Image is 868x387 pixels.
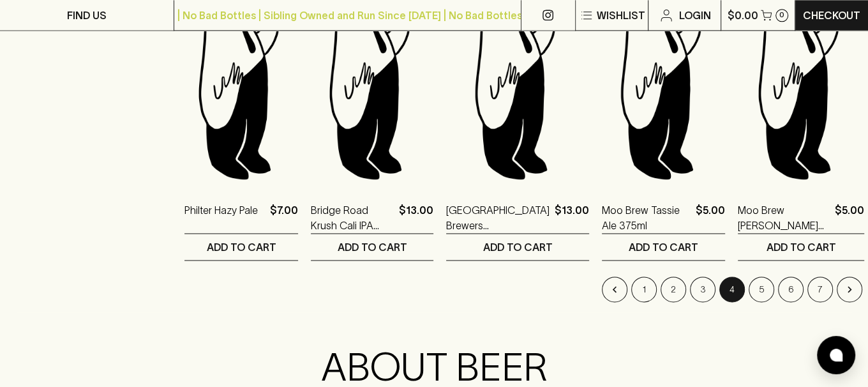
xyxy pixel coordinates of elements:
[184,277,864,302] nav: pagination navigation
[602,202,691,233] a: Moo Brew Tassie Ale 375ml
[555,202,589,233] p: $13.00
[602,234,725,260] button: ADD TO CART
[631,277,657,302] button: Go to page 1
[738,202,830,233] a: Moo Brew [PERSON_NAME] 375ml
[728,8,758,23] p: $0.00
[629,239,698,255] p: ADD TO CART
[835,202,864,233] p: $5.00
[778,277,804,302] button: Go to page 6
[690,277,715,302] button: Go to page 3
[67,8,107,23] p: FIND US
[803,8,860,23] p: Checkout
[696,202,725,233] p: $5.00
[767,239,836,255] p: ADD TO CART
[830,349,842,361] img: bubble-icon
[779,11,784,19] p: 0
[338,239,407,255] p: ADD TO CART
[661,277,686,302] button: Go to page 2
[311,234,433,260] button: ADD TO CART
[749,277,774,302] button: Go to page 5
[399,202,433,233] p: $13.00
[184,234,298,260] button: ADD TO CART
[184,202,258,233] a: Philter Hazy Pale
[807,277,833,302] button: Go to page 7
[837,277,862,302] button: Go to next page
[738,234,864,260] button: ADD TO CART
[679,8,711,23] p: Login
[446,234,589,260] button: ADD TO CART
[446,202,550,233] a: [GEOGRAPHIC_DATA] Brewers [GEOGRAPHIC_DATA] Hazy [PERSON_NAME] Hops IPA 440ml
[719,277,745,302] button: page 4
[311,202,394,233] a: Bridge Road Krush Cali IPA 440ml
[207,239,276,255] p: ADD TO CART
[483,239,553,255] p: ADD TO CART
[270,202,298,233] p: $7.00
[602,277,627,302] button: Go to previous page
[597,8,645,23] p: Wishlist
